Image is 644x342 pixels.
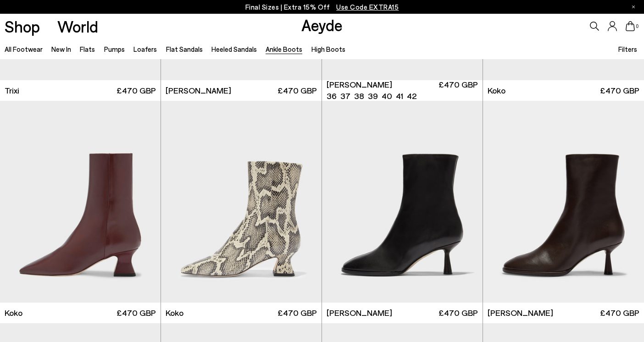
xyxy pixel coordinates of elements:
[80,45,95,53] a: Flats
[382,90,392,102] li: 40
[104,45,125,53] a: Pumps
[278,85,317,96] span: £470 GBP
[311,45,345,53] a: High Boots
[396,90,403,102] li: 41
[327,90,414,102] ul: variant
[600,307,639,319] span: £470 GBP
[488,85,505,96] span: Koko
[117,307,156,319] span: £470 GBP
[161,303,322,323] a: Koko £470 GBP
[322,80,483,101] a: [PERSON_NAME] 36 37 38 39 40 41 42 £470 GBP
[600,85,639,96] span: £470 GBP
[407,90,416,102] li: 42
[266,45,302,53] a: Ankle Boots
[439,307,478,319] span: £470 GBP
[166,45,203,53] a: Flat Sandals
[5,307,22,319] span: Koko
[211,45,257,53] a: Heeled Sandals
[5,85,19,96] span: Trixi
[439,79,478,102] span: £470 GBP
[57,18,98,34] a: World
[635,24,639,29] span: 0
[336,3,399,11] span: Navigate to /collections/ss25-final-sizes
[483,80,644,101] a: Koko £470 GBP
[626,21,635,31] a: 0
[483,303,644,323] a: [PERSON_NAME] £470 GBP
[161,80,322,101] a: [PERSON_NAME] £470 GBP
[322,303,483,323] a: [PERSON_NAME] £470 GBP
[133,45,157,53] a: Loafers
[327,90,337,102] li: 36
[301,15,343,34] a: Aeyde
[618,45,637,53] span: Filters
[5,18,40,34] a: Shop
[166,307,183,319] span: Koko
[5,45,43,53] a: All Footwear
[51,45,71,53] a: New In
[340,90,350,102] li: 37
[245,1,399,13] p: Final Sizes | Extra 15% Off
[483,101,644,303] img: Dorothy Soft Sock Boots
[278,307,317,319] span: £470 GBP
[354,90,364,102] li: 38
[117,85,156,96] span: £470 GBP
[488,307,553,319] span: [PERSON_NAME]
[327,79,392,90] span: [PERSON_NAME]
[161,101,322,303] img: Koko Regal Heel Boots
[327,307,392,319] span: [PERSON_NAME]
[322,101,483,303] img: Dorothy Soft Sock Boots
[368,90,378,102] li: 39
[166,85,231,96] span: [PERSON_NAME]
